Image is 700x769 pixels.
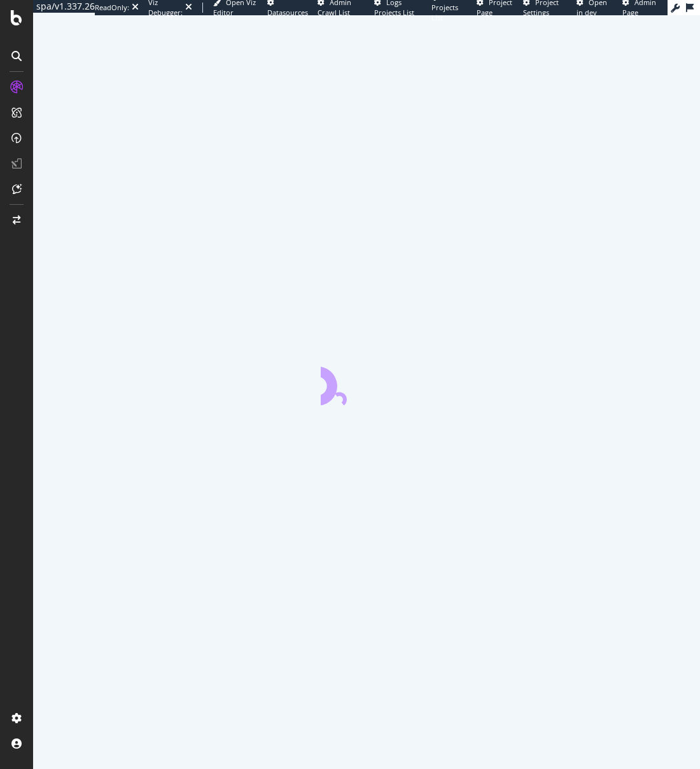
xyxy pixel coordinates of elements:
span: Datasources [267,8,308,17]
span: Projects List [431,3,458,22]
div: animation [321,359,412,405]
div: ReadOnly: [95,3,129,13]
